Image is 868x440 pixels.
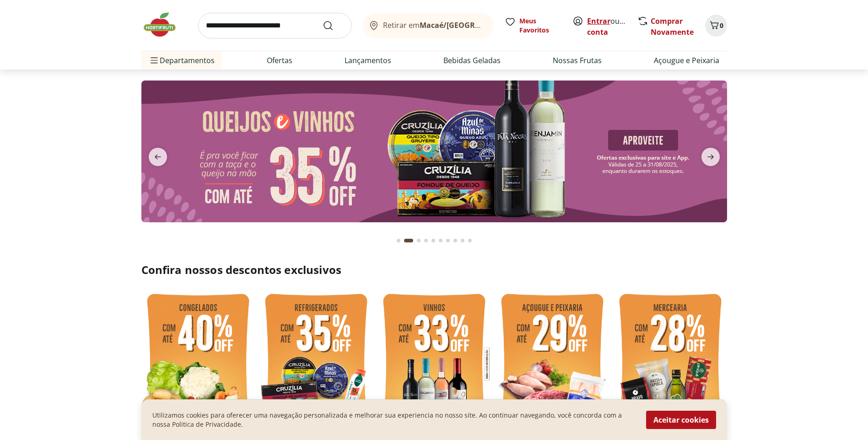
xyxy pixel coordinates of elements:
[587,16,610,26] a: Entrar
[141,263,727,277] h2: Confira nossos descontos exclusivos
[553,55,602,66] a: Nossas Frutas
[141,288,255,440] img: feira
[646,411,716,429] button: Aceitar cookies
[705,15,727,37] button: Carrinho
[415,230,422,252] button: Go to page 3 from fs-carousel
[422,230,430,252] button: Go to page 4 from fs-carousel
[437,230,444,252] button: Go to page 6 from fs-carousel
[444,230,452,252] button: Go to page 7 from fs-carousel
[152,411,635,429] p: Utilizamos cookies para oferecer uma navegação personalizada e melhorar sua experiencia no nosso ...
[141,80,727,222] img: queijos e vinhos
[363,13,494,38] button: Retirar emMacaé/[GEOGRAPHIC_DATA]
[466,230,474,252] button: Go to page 10 from fs-carousel
[383,21,484,29] span: Retirar em
[402,230,415,252] button: Current page from fs-carousel
[345,55,391,66] a: Lançamentos
[720,21,723,30] span: 0
[651,16,694,37] a: Comprar Novamente
[459,230,466,252] button: Go to page 9 from fs-carousel
[141,148,174,166] button: previous
[519,16,561,35] span: Meus Favoritos
[420,20,522,30] b: Macaé/[GEOGRAPHIC_DATA]
[267,55,292,66] a: Ofertas
[149,49,215,71] span: Departamentos
[259,288,373,440] img: refrigerados
[587,16,628,38] span: ou
[323,20,345,31] button: Submit Search
[395,230,402,252] button: Go to page 1 from fs-carousel
[587,16,637,37] a: Criar conta
[377,288,491,440] img: vinho
[694,148,727,166] button: next
[505,16,561,35] a: Meus Favoritos
[452,230,459,252] button: Go to page 8 from fs-carousel
[198,13,352,38] input: search
[614,288,727,440] img: mercearia
[430,230,437,252] button: Go to page 5 from fs-carousel
[149,49,160,71] button: Menu
[141,11,187,38] img: Hortifruti
[654,55,719,66] a: Açougue e Peixaria
[443,55,501,66] a: Bebidas Geladas
[496,288,609,440] img: açougue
